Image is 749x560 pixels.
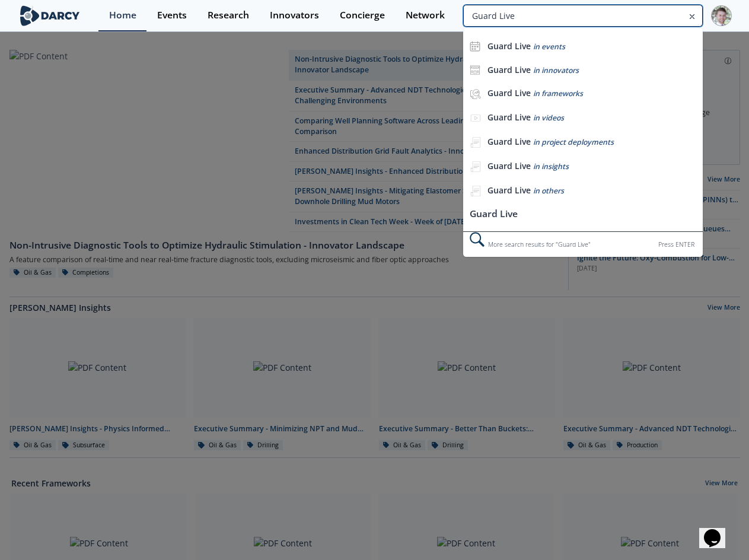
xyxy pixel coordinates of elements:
[711,5,732,26] img: Profile
[463,5,702,27] input: Advanced Search
[533,88,583,98] span: in frameworks
[487,87,531,98] b: Guard Live
[157,11,187,20] div: Events
[487,184,531,196] b: Guard Live
[533,186,564,196] span: in others
[487,136,531,147] b: Guard Live
[470,41,480,52] img: icon
[533,42,565,52] span: in events
[463,231,702,257] div: More search results for " Guard Live "
[487,112,531,123] b: Guard Live
[487,40,531,52] b: Guard Live
[699,513,737,548] iframe: chat widget
[18,5,82,26] img: logo-wide.svg
[487,64,531,75] b: Guard Live
[533,137,614,147] span: in project deployments
[533,161,569,171] span: in insights
[270,11,319,20] div: Innovators
[208,11,249,20] div: Research
[340,11,385,20] div: Concierge
[658,238,694,251] div: Press ENTER
[406,11,445,20] div: Network
[487,160,531,171] b: Guard Live
[463,203,702,225] li: Guard Live
[533,65,579,75] span: in innovators
[470,65,480,75] img: icon
[533,113,564,123] span: in videos
[109,11,136,20] div: Home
